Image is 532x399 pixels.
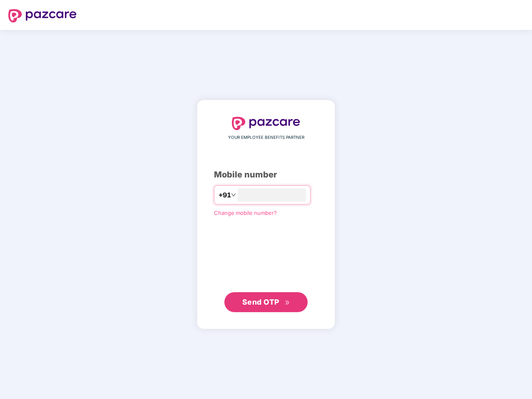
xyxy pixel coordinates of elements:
[231,192,236,197] span: down
[242,298,279,306] span: Send OTP
[8,9,77,22] img: logo
[232,117,300,130] img: logo
[285,300,290,305] span: double-right
[219,190,231,200] span: +91
[214,209,277,216] a: Change mobile number?
[228,134,304,141] span: YOUR EMPLOYEE BENEFITS PARTNER
[214,168,318,181] div: Mobile number
[224,292,308,312] button: Send OTPdouble-right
